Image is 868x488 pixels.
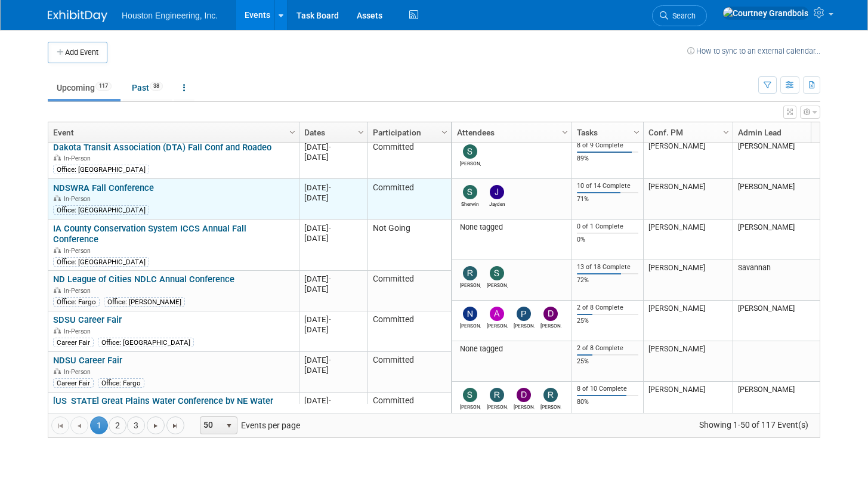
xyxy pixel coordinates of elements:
div: 10 of 14 Complete [577,182,639,190]
img: In-Person Event [54,155,61,160]
span: Column Settings [560,128,570,137]
td: [PERSON_NAME] [643,301,733,341]
div: Pam Freedland [514,321,535,329]
div: Office: [GEOGRAPHIC_DATA] [53,165,149,174]
div: Sherwin Wanner [460,199,481,207]
img: In-Person Event [54,328,61,333]
div: Jayden Pegors [487,199,508,207]
a: Admin Lead [738,122,814,143]
div: Office: [GEOGRAPHIC_DATA] [53,205,149,215]
span: In-Person [64,247,94,255]
span: - [329,143,331,152]
span: Go to the next page [151,421,160,431]
span: 1 [90,416,108,434]
div: 8 of 9 Complete [577,141,639,150]
div: Sam Trebilcock [460,159,481,166]
div: [DATE] [304,183,362,193]
div: [DATE] [304,365,362,375]
a: Column Settings [631,122,644,140]
div: Office: [GEOGRAPHIC_DATA] [53,257,149,267]
a: Column Settings [355,122,368,140]
td: [PERSON_NAME] [643,260,733,301]
span: In-Person [64,155,94,162]
span: - [329,274,331,283]
a: Search [652,5,707,26]
a: Upcoming117 [48,76,121,99]
td: [PERSON_NAME] [643,179,733,220]
td: Committed [367,352,451,393]
a: Dakota Transit Association (DTA) Fall Conf and Roadeo [53,142,271,153]
div: 2 of 8 Complete [577,344,639,353]
span: Column Settings [288,128,297,137]
span: 50 [200,417,221,434]
div: [DATE] [304,325,362,335]
td: Committed [367,311,451,352]
div: Office: Fargo [98,378,144,388]
span: Go to the last page [171,421,180,431]
div: 0 of 1 Complete [577,223,639,231]
a: Go to the last page [166,416,184,434]
span: In-Person [64,195,94,203]
div: [DATE] [304,396,362,406]
div: 25% [577,317,639,325]
td: Committed [367,179,451,220]
div: Ali Ringheimer [487,321,508,329]
div: [DATE] [304,314,362,325]
div: Office: [PERSON_NAME] [104,297,185,307]
td: [PERSON_NAME] [733,179,822,220]
td: Not Going [367,220,451,271]
div: 8 of 10 Complete [577,385,639,393]
td: Committed [367,393,451,450]
div: [DATE] [304,223,362,233]
img: Ryan Winkel [543,388,558,402]
a: Go to the previous page [70,416,88,434]
div: [DATE] [304,142,362,152]
div: Career Fair [53,378,94,388]
div: randy engelstad [460,280,481,288]
img: Ali Ringheimer [490,307,504,321]
td: [PERSON_NAME] [643,382,733,440]
button: Add Event [48,42,107,63]
div: [DATE] [304,193,362,203]
a: Event [53,122,291,143]
div: None tagged [457,223,567,232]
span: 38 [150,82,163,91]
div: 0% [577,236,639,244]
img: In-Person Event [54,287,61,293]
div: [DATE] [304,274,362,284]
a: ND League of Cities NDLC Annual Conference [53,274,234,285]
a: 3 [127,416,145,434]
td: [PERSON_NAME] [643,220,733,260]
span: In-Person [64,368,94,376]
img: Jayden Pegors [490,185,504,199]
div: Drew Kessler [514,402,535,410]
img: Sam Trebilcock [463,144,477,159]
div: [DATE] [304,284,362,294]
a: Tasks [577,122,635,143]
a: Column Settings [286,122,299,140]
span: Column Settings [440,128,449,137]
a: Dates [304,122,360,143]
td: [PERSON_NAME] [733,138,822,179]
div: Career Fair [53,338,94,347]
a: Column Settings [559,122,572,140]
img: In-Person Event [54,247,61,253]
span: - [329,315,331,324]
a: Column Settings [810,122,823,140]
img: In-Person Event [54,368,61,374]
div: Rachel Olm [487,402,508,410]
span: - [329,224,331,233]
span: In-Person [64,328,94,335]
span: Showing 1-50 of 117 Event(s) [688,416,820,433]
a: Past38 [123,76,172,99]
img: Rachel Olm [490,388,504,402]
span: - [329,396,331,405]
td: [PERSON_NAME] [643,341,733,382]
img: Sara Mechtenberg [463,388,477,402]
span: Column Settings [356,128,366,137]
img: SHAWN SOEHREN [490,266,504,280]
a: 2 [109,416,126,434]
div: [DATE] [304,233,362,243]
div: [DATE] [304,355,362,365]
a: IA County Conservation System ICCS Annual Fall Conference [53,223,246,245]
